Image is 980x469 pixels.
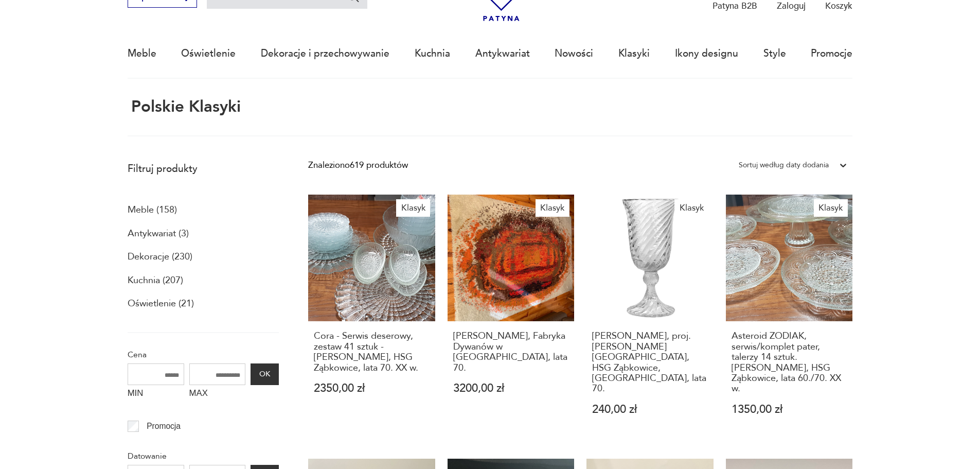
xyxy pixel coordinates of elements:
[128,30,156,77] a: Meble
[618,30,650,77] a: Klasyki
[475,30,530,77] a: Antykwariat
[586,195,714,439] a: KlasykWazon Spirelli, proj. R. Serwicki, HSG Ząbkowice, Polska, lata 70.[PERSON_NAME], proj. [PER...
[453,331,569,373] h3: [PERSON_NAME], Fabryka Dywanów w [GEOGRAPHIC_DATA], lata 70.
[314,383,430,394] p: 2350,00 zł
[811,30,852,77] a: Promocje
[415,30,450,77] a: Kuchnia
[763,30,786,77] a: Style
[592,404,708,415] p: 240,00 zł
[261,30,389,77] a: Dekoracje i przechowywanie
[128,272,183,289] a: Kuchnia (207)
[592,331,708,394] h3: [PERSON_NAME], proj. [PERSON_NAME][GEOGRAPHIC_DATA], HSG Ząbkowice, [GEOGRAPHIC_DATA], lata 70.
[128,98,241,116] h1: Polskie Klasyki
[453,383,569,394] p: 3200,00 zł
[675,30,738,77] a: Ikony designu
[555,30,593,77] a: Nowości
[181,30,236,77] a: Oświetlenie
[251,363,278,385] button: OK
[128,201,177,219] a: Meble (158)
[147,420,181,433] p: Promocja
[448,195,575,439] a: KlasykDywan Płomień, Fabryka Dywanów w Kietrzu, lata 70.[PERSON_NAME], Fabryka Dywanów w [GEOGRAP...
[189,385,246,405] label: MAX
[308,159,408,172] div: Znaleziono 619 produktów
[128,348,279,361] p: Cena
[726,195,853,439] a: KlasykAsteroid ZODIAK, serwis/komplet pater, talerzy 14 sztuk. E. Trzewik-Drost, HSG Ząbkowice, l...
[308,195,435,439] a: KlasykCora - Serwis deserowy, zestaw 41 sztuk - E. Trzewik-Drost, HSG Ząbkowice, lata 70. XX w.Co...
[128,449,279,463] p: Datowanie
[314,331,430,373] h3: Cora - Serwis deserowy, zestaw 41 sztuk - [PERSON_NAME], HSG Ząbkowice, lata 70. XX w.
[128,248,192,266] a: Dekoracje (230)
[732,404,847,415] p: 1350,00 zł
[128,225,189,242] a: Antykwariat (3)
[128,162,279,176] p: Filtruj produkty
[128,295,194,312] a: Oświetlenie (21)
[732,331,847,394] h3: Asteroid ZODIAK, serwis/komplet pater, talerzy 14 sztuk. [PERSON_NAME], HSG Ząbkowice, lata 60./7...
[739,159,829,172] div: Sortuj według daty dodania
[128,385,184,405] label: MIN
